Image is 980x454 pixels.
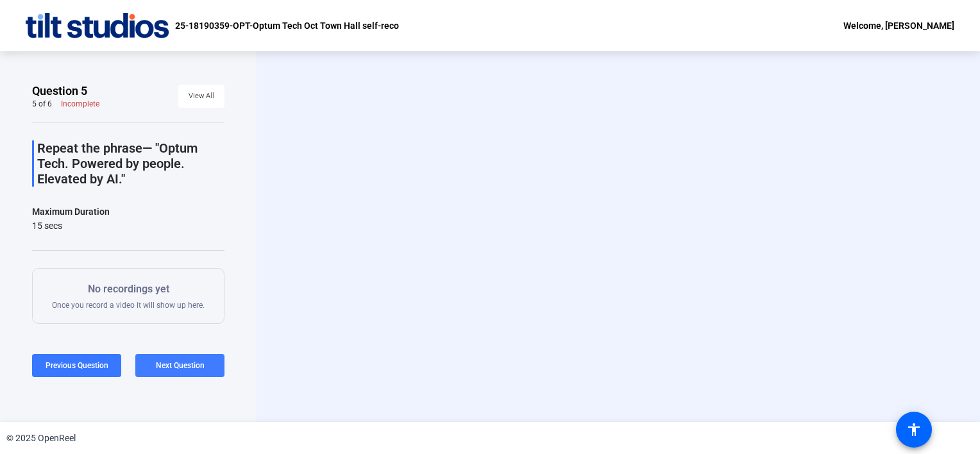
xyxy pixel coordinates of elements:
[32,354,121,377] button: Previous Question
[178,85,224,108] button: View All
[906,422,922,437] mat-icon: accessibility
[32,204,110,219] div: Maximum Duration
[189,87,214,106] span: View All
[37,140,224,187] p: Repeat the phrase— "Optum Tech. Powered by people. Elevated by AI."
[175,18,399,33] p: 25-18190359-OPT-Optum Tech Oct Town Hall self-reco
[843,18,954,33] div: Welcome, [PERSON_NAME]
[52,282,205,310] div: Once you record a video it will show up here.
[6,432,76,445] div: © 2025 OpenReel
[52,282,205,297] p: No recordings yet
[61,99,99,109] div: Incomplete
[156,361,205,370] span: Next Question
[46,361,108,370] span: Previous Question
[32,219,110,232] div: 15 secs
[32,83,87,99] span: Question 5
[32,99,52,109] div: 5 of 6
[26,13,169,38] img: OpenReel logo
[135,354,224,377] button: Next Question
